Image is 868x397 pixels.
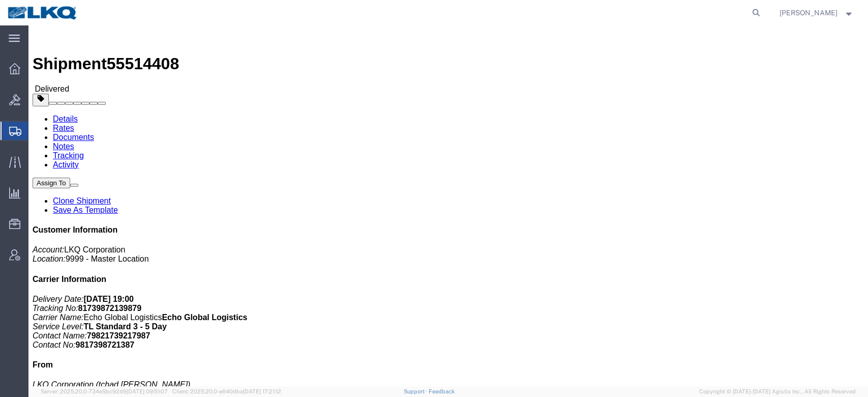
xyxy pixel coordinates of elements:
[41,388,168,394] span: Server: 2025.20.0-734e5bc92d9
[172,388,281,394] span: Client: 2025.20.0-e640dba
[779,7,854,19] button: [PERSON_NAME]
[127,388,168,394] span: [DATE] 09:51:07
[28,25,868,386] iframe: FS Legacy Container
[699,387,856,396] span: Copyright © [DATE]-[DATE] Agistix Inc., All Rights Reserved
[7,5,78,20] img: logo
[403,388,429,394] a: Support
[429,388,455,394] a: Feedback
[243,388,281,394] span: [DATE] 17:21:12
[780,7,837,18] span: Nick Marzano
